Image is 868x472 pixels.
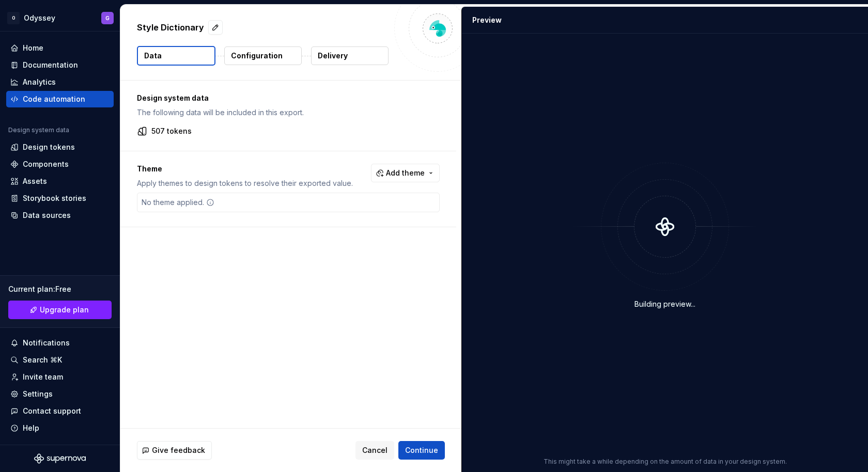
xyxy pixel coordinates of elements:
[405,445,438,455] span: Continue
[23,176,47,186] div: Assets
[137,441,212,460] button: Give feedback
[371,164,440,182] button: Add theme
[137,46,215,66] button: Data
[224,46,302,65] button: Configuration
[151,126,192,136] p: 507 tokens
[6,173,114,190] a: Assets
[23,94,85,104] div: Code automation
[137,107,440,118] p: The following data will be included in this export.
[6,74,114,90] a: Analytics
[231,51,283,61] p: Configuration
[23,193,86,203] div: Storybook stories
[6,156,114,172] a: Components
[152,445,205,455] span: Give feedback
[6,386,114,402] a: Settings
[34,453,86,464] svg: Supernova Logo
[137,193,219,212] div: No theme applied.
[137,21,204,34] p: Style Dictionary
[23,77,56,87] div: Analytics
[355,441,394,460] button: Cancel
[6,420,114,436] button: Help
[23,423,39,433] div: Help
[23,406,81,416] div: Contact support
[105,14,110,22] div: G
[137,93,440,103] p: Design system data
[6,139,114,155] a: Design tokens
[8,126,69,134] div: Design system data
[144,51,162,61] p: Data
[23,338,70,348] div: Notifications
[398,441,445,460] button: Continue
[6,91,114,107] a: Code automation
[6,190,114,207] a: Storybook stories
[318,51,348,61] p: Delivery
[40,305,89,315] span: Upgrade plan
[6,57,114,73] a: Documentation
[311,46,389,65] button: Delivery
[8,284,112,294] div: Current plan : Free
[24,13,55,23] div: Odyssey
[137,178,353,188] p: Apply themes to design tokens to resolve their exported value.
[472,15,502,25] div: Preview
[23,389,53,399] div: Settings
[6,335,114,351] button: Notifications
[23,355,62,365] div: Search ⌘K
[6,207,114,224] a: Data sources
[362,445,388,455] span: Cancel
[23,159,69,169] div: Components
[23,142,75,152] div: Design tokens
[23,60,78,70] div: Documentation
[2,7,118,29] button: OOdysseyG
[7,12,20,24] div: O
[8,301,112,319] a: Upgrade plan
[23,372,63,382] div: Invite team
[23,43,43,53] div: Home
[137,164,353,174] p: Theme
[6,352,114,368] button: Search ⌘K
[544,458,787,466] p: This might take a while depending on the amount of data in your design system.
[6,369,114,385] a: Invite team
[386,168,425,178] span: Add theme
[6,403,114,419] button: Contact support
[634,299,695,309] div: Building preview...
[23,210,71,221] div: Data sources
[6,40,114,56] a: Home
